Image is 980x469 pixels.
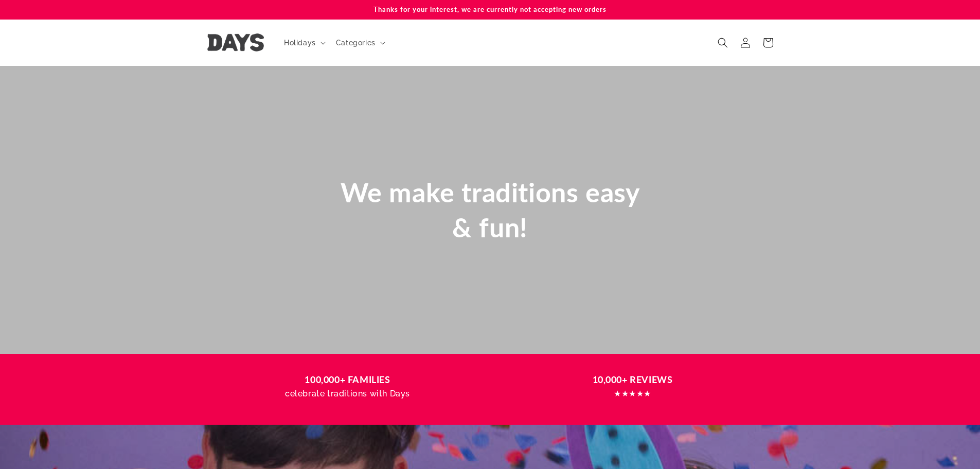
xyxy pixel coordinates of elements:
[336,38,376,47] span: Categories
[711,31,734,54] summary: Search
[278,32,330,54] summary: Holidays
[500,387,765,402] p: ★★★★★
[215,387,480,402] p: celebrate traditions with Days
[341,176,640,243] span: We make traditions easy & fun!
[284,38,316,47] span: Holidays
[207,33,264,51] img: Days United
[215,373,480,387] h3: 100,000+ FAMILIES
[500,373,765,387] h3: 10,000+ REVIEWS
[330,32,389,54] summary: Categories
